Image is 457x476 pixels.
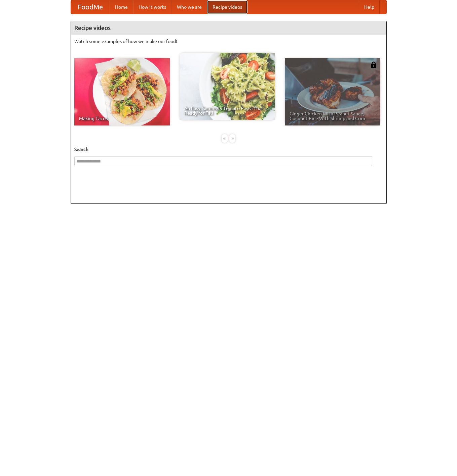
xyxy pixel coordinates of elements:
span: Making Tacos [79,116,165,121]
h4: Recipe videos [71,21,386,35]
div: « [222,134,228,143]
a: Home [110,0,133,14]
span: An Easy, Summery Tomato Pasta That's Ready for Fall [184,106,270,115]
p: Watch some examples of how we make our food! [74,38,383,45]
a: Recipe videos [207,0,247,14]
a: FoodMe [71,0,110,14]
a: An Easy, Summery Tomato Pasta That's Ready for Fall [180,53,275,120]
a: Who we are [172,0,207,14]
a: How it works [133,0,172,14]
img: 483408.png [370,62,377,68]
div: » [229,134,235,143]
a: Making Tacos [74,58,170,125]
h5: Search [74,146,383,153]
a: Help [359,0,380,14]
